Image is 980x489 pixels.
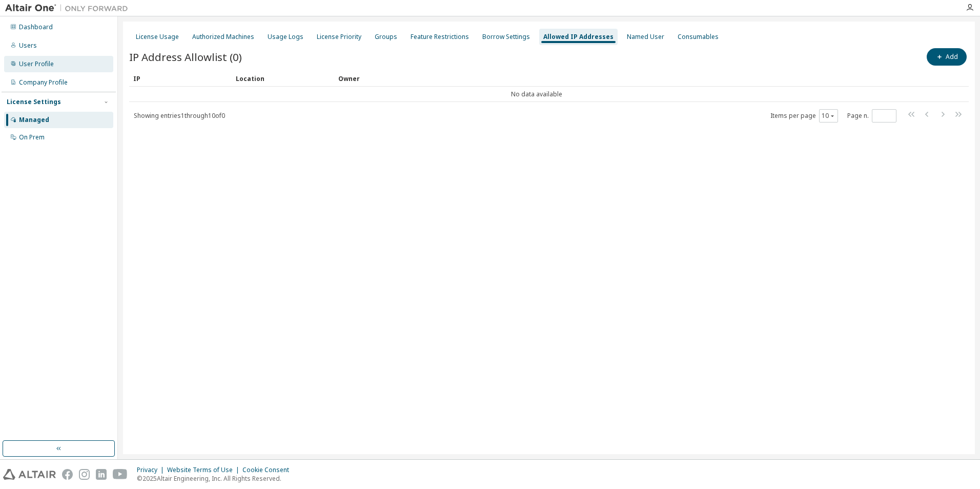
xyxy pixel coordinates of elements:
span: Page n. [847,109,896,123]
div: Consumables [678,33,719,41]
td: No data available [129,87,944,102]
div: Usage Logs [268,33,303,41]
div: Groups [375,33,397,41]
img: Altair One [5,3,133,13]
button: Add [927,48,967,66]
img: instagram.svg [79,469,90,480]
span: Items per page [770,109,838,123]
div: Users [19,42,37,50]
img: youtube.svg [113,469,128,480]
div: Named User [627,33,664,41]
div: License Usage [136,33,179,41]
div: License Priority [317,33,361,41]
button: 10 [822,112,835,120]
p: © 2025 Altair Engineering, Inc. All Rights Reserved. [137,474,295,483]
img: altair_logo.svg [3,469,56,480]
div: IP [133,70,228,87]
img: facebook.svg [62,469,73,480]
span: Showing entries 1 through 10 of 0 [134,111,225,120]
div: Cookie Consent [242,466,295,474]
div: Company Profile [19,78,68,87]
div: Authorized Machines [192,33,254,41]
div: Privacy [137,466,167,474]
div: Managed [19,116,49,124]
div: Location [236,70,330,87]
div: Owner [338,70,940,87]
div: License Settings [7,98,61,106]
div: On Prem [19,133,45,141]
img: linkedin.svg [96,469,107,480]
div: Dashboard [19,23,53,31]
div: Borrow Settings [482,33,530,41]
span: IP Address Allowlist (0) [129,50,242,64]
div: User Profile [19,60,54,68]
div: Allowed IP Addresses [543,33,614,41]
div: Website Terms of Use [167,466,242,474]
div: Feature Restrictions [411,33,469,41]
